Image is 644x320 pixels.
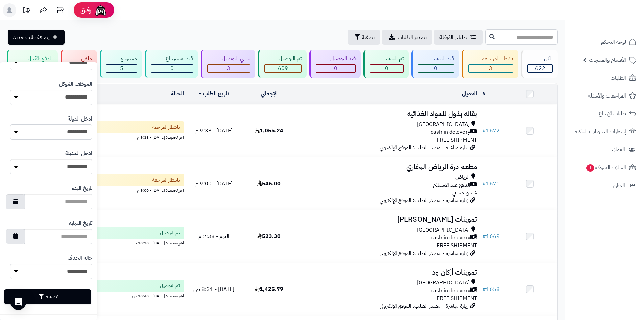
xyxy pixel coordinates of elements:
[469,65,513,72] div: 3
[380,302,468,310] span: زيارة مباشرة - مصدر الطلب: الموقع الإلكتروني
[599,109,626,119] span: طلبات الإرجاع
[482,90,486,98] a: #
[417,279,470,287] span: [GEOGRAPHIC_DATA]
[482,179,500,188] a: #1671
[431,234,470,242] span: cash in delevery
[18,3,35,19] a: تحديثات المنصة
[160,282,180,289] span: تم التوصيل
[106,55,137,63] div: مسترجع
[106,65,137,72] div: 5
[5,50,59,78] a: الدفع بالآجل 0
[410,50,460,78] a: قيد التنفيذ 0
[170,64,174,72] span: 0
[588,91,626,101] span: المراجعات والأسئلة
[10,294,26,310] div: Open Intercom Messenger
[264,55,302,63] div: تم التوصيل
[569,70,640,86] a: الطلبات
[69,219,92,227] label: تاريخ النهاية
[299,269,477,276] h3: تموينات أركان ود
[569,177,640,194] a: التقارير
[598,15,638,29] img: logo-2.png
[257,179,281,188] span: 546.00
[370,55,404,63] div: تم التنفيذ
[94,3,108,17] img: ai-face.png
[67,55,92,63] div: ملغي
[257,50,308,78] a: تم التوصيل 609
[98,50,143,78] a: مسترجع 5
[152,177,180,184] span: بانتظار المراجعة
[612,181,625,190] span: التقارير
[433,181,470,189] span: الدفع عند الاستلام
[569,34,640,50] a: لوحة التحكم
[265,65,302,72] div: 609
[437,241,477,250] span: FREE SHIPMENT
[437,136,477,144] span: FREE SHIPMENT
[334,64,337,72] span: 0
[4,289,91,304] button: تصفية
[569,106,640,122] a: طلبات الإرجاع
[586,163,626,172] span: السلات المتروكة
[299,163,477,171] h3: مطعم درة الرياض البخاري
[437,294,477,302] span: FREE SHIPMENT
[489,64,492,72] span: 3
[257,232,281,240] span: 523.30
[589,55,626,65] span: الأقسام والمنتجات
[482,232,500,240] a: #1669
[431,128,470,136] span: cash in delevery
[468,55,514,63] div: بانتظار المراجعة
[380,249,468,257] span: زيارة مباشرة - مصدر الطلب: الموقع الإلكتروني
[380,144,468,152] span: زيارة مباشرة - مصدر الطلب: الموقع الإلكتروني
[151,65,193,72] div: 0
[417,121,470,128] span: [GEOGRAPHIC_DATA]
[385,64,388,72] span: 0
[199,50,257,78] a: جاري التوصيل 3
[482,179,486,188] span: #
[59,80,92,88] label: الموظف المُوكل
[527,55,553,63] div: الكل
[227,64,230,72] span: 3
[151,55,193,63] div: قيد الاسترجاع
[398,33,427,41] span: تصدير الطلبات
[482,232,486,240] span: #
[171,90,184,98] a: الحالة
[299,216,477,223] h3: تموينات [PERSON_NAME]
[601,37,626,47] span: لوحة التحكم
[255,285,283,293] span: 1,425.79
[417,226,470,234] span: [GEOGRAPHIC_DATA]
[586,164,595,172] span: 1
[316,65,355,72] div: 0
[439,33,467,41] span: طلباتي المُوكلة
[362,33,375,41] span: تصفية
[72,185,92,192] label: تاريخ البدء
[569,124,640,140] a: إشعارات التحويلات البنكية
[569,142,640,158] a: العملاء
[535,64,545,72] span: 622
[482,127,500,135] a: #1672
[418,65,454,72] div: 0
[380,196,468,205] span: زيارة مباشرة - مصدر الطلب: الموقع الإلكتروني
[193,285,234,293] span: [DATE] - 8:31 ص
[569,159,640,176] a: السلات المتروكة1
[482,285,486,293] span: #
[261,90,278,98] a: الإجمالي
[520,50,559,78] a: الكل622
[431,287,470,295] span: cash in delevery
[13,33,50,41] span: إضافة طلب جديد
[68,254,92,262] label: حالة الحذف
[575,127,626,136] span: إشعارات التحويلات البنكية
[418,55,454,63] div: قيد التنفيذ
[59,50,99,78] a: ملغي 2
[198,232,229,240] span: اليوم - 2:38 م
[199,90,230,98] a: تاريخ الطلب
[13,55,53,63] div: الدفع بالآجل
[299,110,477,118] h3: بقاله بذول للمواد الغذائيه
[65,150,92,157] label: ادخل المدينة
[316,55,356,63] div: قيد التوصيل
[434,30,483,45] a: طلباتي المُوكلة
[152,124,180,131] span: بانتظار المراجعة
[207,55,250,63] div: جاري التوصيل
[482,127,486,135] span: #
[569,88,640,104] a: المراجعات والأسئلة
[120,64,123,72] span: 5
[195,127,233,135] span: [DATE] - 9:38 م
